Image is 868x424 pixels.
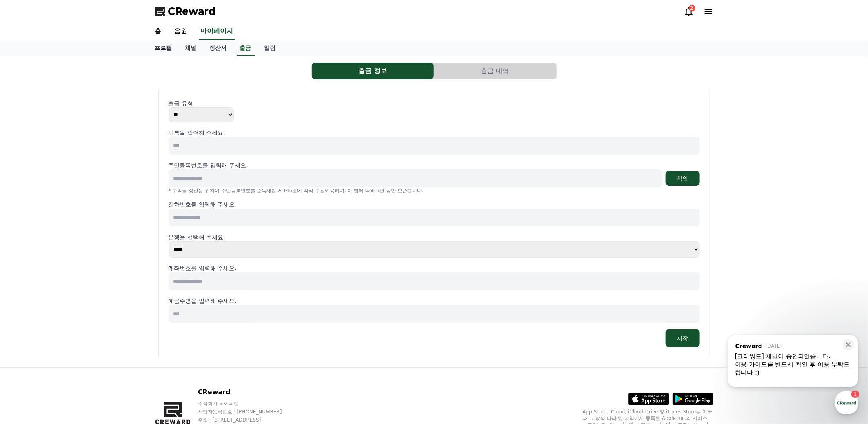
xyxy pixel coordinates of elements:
a: 알림 [258,40,282,56]
p: 사업자등록번호 : [PHONE_NUMBER] [198,408,297,415]
p: 출금 유형 [169,99,700,107]
button: 확인 [666,171,700,186]
p: 주민등록번호를 입력해 주세요. [169,161,248,169]
span: CReward [168,5,216,18]
div: 2 [689,5,695,11]
a: 정산서 [203,40,233,56]
a: 홈 [2,259,54,279]
span: 설정 [126,271,136,277]
p: 주소 : [STREET_ADDRESS] [198,417,297,423]
a: 마이페이지 [199,23,235,40]
a: 출금 정보 [312,63,434,79]
span: 대화 [75,271,84,278]
span: 홈 [26,271,31,277]
button: 저장 [666,329,700,347]
a: 출금 [237,40,255,56]
a: 홈 [149,23,168,40]
p: 주식회사 와이피랩 [198,400,297,407]
a: 1대화 [54,259,105,279]
p: CReward [198,387,297,397]
p: * 수익금 정산을 위하여 주민등록번호를 소득세법 제145조에 따라 수집이용하며, 이 법에 따라 5년 동안 보관합니다. [169,187,700,194]
p: 은행을 선택해 주세요. [169,233,700,241]
a: 설정 [105,259,157,279]
p: 전화번호를 입력해 주세요. [169,200,700,209]
p: 계좌번호를 입력해 주세요. [169,264,700,272]
a: 2 [684,7,694,16]
p: 이름을 입력해 주세요. [169,129,700,137]
button: 출금 내역 [434,63,556,79]
a: CReward [155,5,216,18]
button: 출금 정보 [312,63,434,79]
a: 출금 내역 [434,63,557,79]
span: 1 [83,258,86,265]
a: 프로필 [149,40,179,56]
p: 예금주명을 입력해 주세요. [169,297,700,305]
a: 음원 [168,23,194,40]
a: 채널 [179,40,203,56]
